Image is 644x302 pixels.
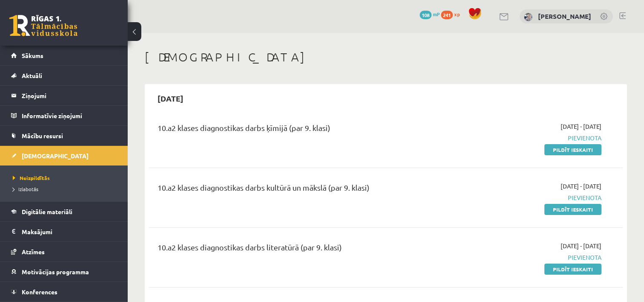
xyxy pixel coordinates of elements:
a: Pildīt ieskaiti [544,204,601,215]
a: Konferences [11,282,117,302]
h1: [DEMOGRAPHIC_DATA] [145,50,627,64]
span: Pievienota [462,134,601,142]
span: Pievienota [462,193,601,202]
span: [DATE] - [DATE] [561,241,601,250]
a: 108 mP [420,11,440,17]
span: [DATE] - [DATE] [561,122,601,131]
span: [DATE] - [DATE] [561,182,601,191]
a: Motivācijas programma [11,262,117,282]
a: Digitālie materiāli [11,202,117,221]
span: Izlabotās [13,186,38,192]
a: Sākums [11,46,117,65]
span: 108 [420,11,432,19]
legend: Maksājumi [22,222,117,241]
a: Mācību resursi [11,126,117,145]
span: 241 [441,11,453,19]
span: Digitālie materiāli [22,208,72,215]
legend: Ziņojumi [22,86,117,105]
a: Atzīmes [11,242,117,261]
span: Sākums [22,52,43,59]
span: Atzīmes [22,248,45,256]
div: 10.a2 klases diagnostikas darbs ķīmijā (par 9. klasi) [157,122,449,138]
a: Rīgas 1. Tālmācības vidusskola [9,15,77,36]
a: Informatīvie ziņojumi [11,106,117,125]
span: Pievienota [462,253,601,262]
a: 241 xp [441,11,464,17]
a: Izlabotās [13,185,119,193]
a: Pildīt ieskaiti [544,264,601,275]
a: Pildīt ieskaiti [544,144,601,155]
img: Kristīne Vītola [524,13,532,21]
span: Konferences [22,288,57,296]
a: Maksājumi [11,222,117,241]
a: [PERSON_NAME] [538,12,591,20]
div: 10.a2 klases diagnostikas darbs kultūrā un mākslā (par 9. klasi) [157,182,449,197]
legend: Informatīvie ziņojumi [22,106,117,125]
a: Neizpildītās [13,174,119,182]
a: Ziņojumi [11,86,117,105]
h2: [DATE] [149,88,192,108]
span: xp [454,11,460,17]
span: [DEMOGRAPHIC_DATA] [22,152,89,160]
div: 10.a2 klases diagnostikas darbs literatūrā (par 9. klasi) [157,241,449,257]
span: Mācību resursi [22,132,63,139]
a: [DEMOGRAPHIC_DATA] [11,146,117,166]
span: Neizpildītās [13,174,50,181]
span: Aktuāli [22,72,42,79]
span: mP [433,11,440,17]
span: Motivācijas programma [22,268,89,276]
a: Aktuāli [11,66,117,85]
